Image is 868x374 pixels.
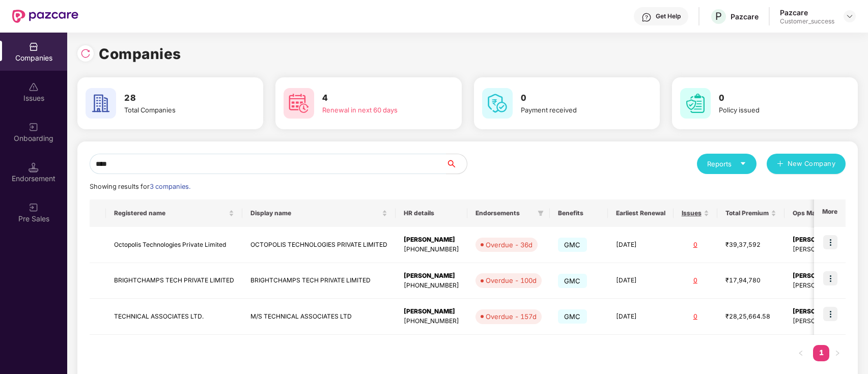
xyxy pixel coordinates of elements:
[740,160,746,167] span: caret-down
[725,276,776,285] div: ₹17,94,780
[814,199,846,227] th: More
[404,245,459,254] div: [PHONE_NUMBER]
[29,203,39,213] img: svg+xml;base64,PHN2ZyB3aWR0aD0iMjAiIGhlaWdodD0iMjAiIHZpZXdCb3g9IjAgMCAyMCAyMCIgZmlsbD0ibm9uZSIgeG...
[80,48,91,59] img: svg+xml;base64,PHN2ZyBpZD0iUmVsb2FkLTMyeDMyIiB4bWxucz0iaHR0cDovL3d3dy53My5vcmcvMjAwMC9zdmciIHdpZH...
[106,263,242,299] td: BRIGHTCHAMPS TECH PRIVATE LIMITED
[608,299,674,335] td: [DATE]
[846,12,854,20] img: svg+xml;base64,PHN2ZyBpZD0iRHJvcGRvd24tMzJ4MzIiIHhtbG5zPSJodHRwOi8vd3d3LnczLm9yZy8yMDAwL3N2ZyIgd2...
[475,209,534,217] span: Endorsements
[29,82,39,92] img: svg+xml;base64,PHN2ZyBpZD0iSXNzdWVzX2Rpc2FibGVkIiB4bWxucz0iaHR0cDovL3d3dy53My5vcmcvMjAwMC9zdmciIH...
[682,209,702,217] span: Issues
[404,317,459,326] div: [PHONE_NUMBER]
[829,345,846,361] button: right
[482,88,513,119] img: svg+xml;base64,PHN2ZyB4bWxucz0iaHR0cDovL3d3dy53My5vcmcvMjAwMC9zdmciIHdpZHRoPSI2MCIgaGVpZ2h0PSI2MC...
[780,17,834,25] div: Customer_success
[829,345,846,361] li: Next Page
[322,105,433,115] div: Renewal in next 60 days
[813,345,829,361] li: 1
[12,10,78,23] img: New Pazcare Logo
[250,209,380,217] span: Display name
[725,312,776,322] div: ₹28,25,664.58
[124,105,235,115] div: Total Companies
[404,281,459,291] div: [PHONE_NUMBER]
[777,160,783,168] span: plus
[725,240,776,250] div: ₹39,37,592
[707,159,746,169] div: Reports
[780,8,834,17] div: Pazcare
[124,92,235,105] h3: 28
[823,235,837,249] img: icon
[90,183,190,190] span: Showing results for
[793,345,809,361] button: left
[834,350,841,356] span: right
[536,207,546,219] span: filter
[793,345,809,361] li: Previous Page
[242,227,396,263] td: OCTOPOLIS TECHNOLOGIES PRIVATE LIMITED
[674,199,717,227] th: Issues
[767,154,846,174] button: plusNew Company
[656,12,681,20] div: Get Help
[608,263,674,299] td: [DATE]
[396,199,467,227] th: HR details
[608,199,674,227] th: Earliest Renewal
[446,154,467,174] button: search
[322,92,433,105] h3: 4
[29,122,39,132] img: svg+xml;base64,PHN2ZyB3aWR0aD0iMjAiIGhlaWdodD0iMjAiIHZpZXdCb3g9IjAgMCAyMCAyMCIgZmlsbD0ibm9uZSIgeG...
[550,199,608,227] th: Benefits
[106,227,242,263] td: Octopolis Technologies Private Limited
[404,307,459,317] div: [PERSON_NAME]
[284,88,314,119] img: svg+xml;base64,PHN2ZyB4bWxucz0iaHR0cDovL3d3dy53My5vcmcvMjAwMC9zdmciIHdpZHRoPSI2MCIgaGVpZ2h0PSI2MC...
[99,43,181,65] h1: Companies
[521,92,631,105] h3: 0
[608,227,674,263] td: [DATE]
[446,160,467,168] span: search
[29,42,39,52] img: svg+xml;base64,PHN2ZyBpZD0iQ29tcGFuaWVzIiB4bWxucz0iaHR0cDovL3d3dy53My5vcmcvMjAwMC9zdmciIHdpZHRoPS...
[719,105,829,115] div: Policy issued
[725,209,769,217] span: Total Premium
[731,12,759,21] div: Pazcare
[823,307,837,321] img: icon
[719,92,829,105] h3: 0
[242,299,396,335] td: M/S TECHNICAL ASSOCIATES LTD
[486,275,537,285] div: Overdue - 100d
[106,299,242,335] td: TECHNICAL ASSOCIATES LTD.
[29,162,39,172] img: svg+xml;base64,PHN2ZyB3aWR0aD0iMTQuNSIgaGVpZ2h0PSIxNC41IiB2aWV3Qm94PSIwIDAgMTYgMTYiIGZpbGw9Im5vbm...
[558,238,587,252] span: GMC
[798,350,804,356] span: left
[538,210,544,216] span: filter
[641,12,652,22] img: svg+xml;base64,PHN2ZyBpZD0iSGVscC0zMngzMiIgeG1sbnM9Imh0dHA6Ly93d3cudzMub3JnLzIwMDAvc3ZnIiB3aWR0aD...
[558,274,587,288] span: GMC
[558,309,587,324] span: GMC
[682,276,709,285] div: 0
[788,159,836,169] span: New Company
[715,10,722,22] span: P
[86,88,116,119] img: svg+xml;base64,PHN2ZyB4bWxucz0iaHR0cDovL3d3dy53My5vcmcvMjAwMC9zdmciIHdpZHRoPSI2MCIgaGVpZ2h0PSI2MC...
[717,199,785,227] th: Total Premium
[682,240,709,250] div: 0
[682,312,709,322] div: 0
[404,235,459,245] div: [PERSON_NAME]
[114,209,227,217] span: Registered name
[813,345,829,360] a: 1
[242,263,396,299] td: BRIGHTCHAMPS TECH PRIVATE LIMITED
[823,271,837,285] img: icon
[486,311,537,322] div: Overdue - 157d
[242,199,396,227] th: Display name
[106,199,242,227] th: Registered name
[680,88,711,119] img: svg+xml;base64,PHN2ZyB4bWxucz0iaHR0cDovL3d3dy53My5vcmcvMjAwMC9zdmciIHdpZHRoPSI2MCIgaGVpZ2h0PSI2MC...
[521,105,631,115] div: Payment received
[404,271,459,281] div: [PERSON_NAME]
[150,183,190,190] span: 3 companies.
[486,240,533,250] div: Overdue - 36d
